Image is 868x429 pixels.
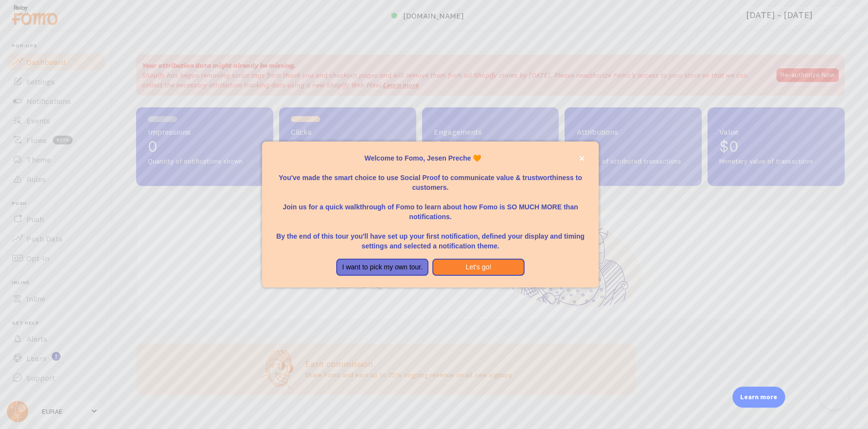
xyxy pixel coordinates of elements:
[274,222,587,251] p: By the end of this tour you'll have set up your first notification, defined your display and timi...
[732,387,785,408] div: Learn more
[740,392,777,402] p: Learn more
[274,163,587,192] p: You've made the smart choice to use Social Proof to communicate value & trustworthiness to custom...
[577,153,587,163] button: close,
[274,153,587,163] p: Welcome to Fomo, Jesen Preche 🧡
[336,259,428,276] button: I want to pick my own tour.
[432,259,525,276] button: Let's go!
[262,142,599,288] div: Welcome to Fomo, Jesen Preche 🧡You&amp;#39;ve made the smart choice to use Social Proof to commun...
[274,192,587,222] p: Join us for a quick walkthrough of Fomo to learn about how Fomo is SO MUCH MORE than notifications.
